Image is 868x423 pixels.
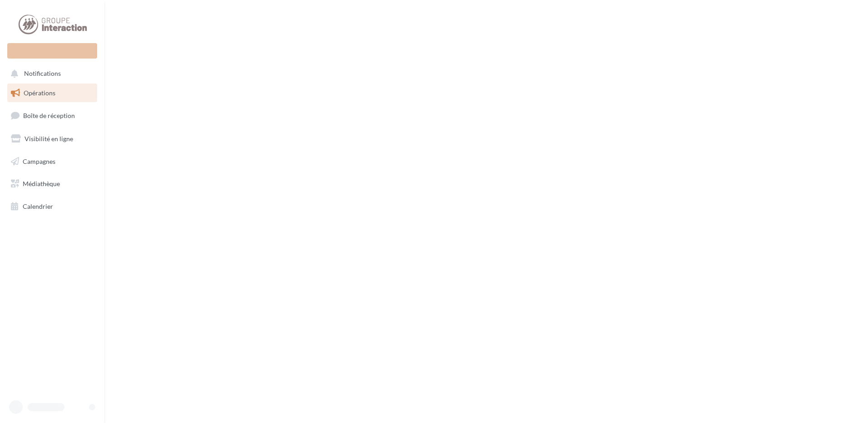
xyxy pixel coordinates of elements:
[23,202,53,210] span: Calendrier
[23,112,75,119] span: Boîte de réception
[24,89,55,97] span: Opérations
[25,135,73,143] span: Visibilité en ligne
[7,43,97,59] div: Nouvelle campagne
[23,180,60,187] span: Médiathèque
[5,106,99,125] a: Boîte de réception
[5,152,99,171] a: Campagnes
[23,157,55,165] span: Campagnes
[5,174,99,193] a: Médiathèque
[24,70,61,78] span: Notifications
[5,84,99,103] a: Opérations
[5,129,99,148] a: Visibilité en ligne
[5,197,99,216] a: Calendrier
